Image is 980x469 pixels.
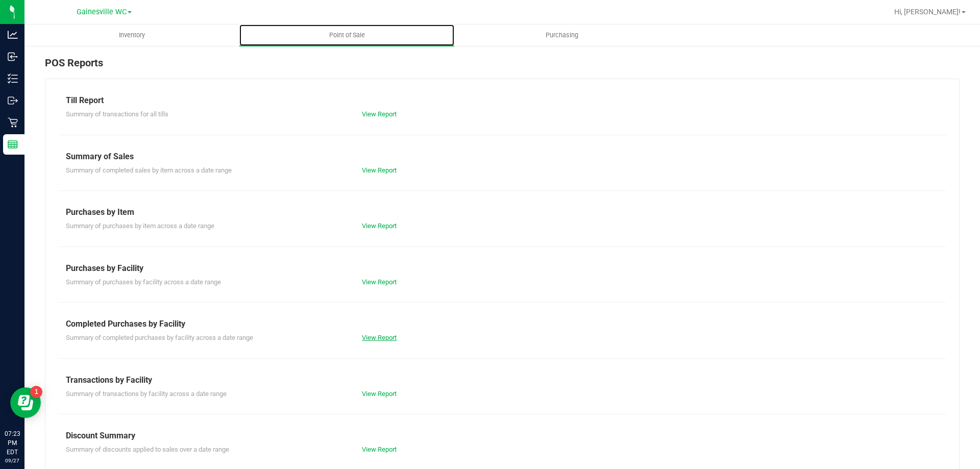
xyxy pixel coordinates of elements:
span: Summary of discounts applied to sales over a date range [66,446,229,453]
inline-svg: Retail [8,117,18,128]
a: Purchasing [454,24,669,46]
span: Gainesville WC [77,8,127,16]
inline-svg: Analytics [8,30,18,40]
span: Purchasing [532,31,592,40]
inline-svg: Reports [8,139,18,150]
span: Point of Sale [315,31,379,40]
p: 09/27 [5,457,20,464]
inline-svg: Inbound [8,52,18,62]
div: POS Reports [45,55,960,79]
span: Summary of transactions by facility across a date range [66,390,227,398]
a: View Report [362,334,397,341]
div: Till Report [66,94,939,107]
div: Purchases by Item [66,206,939,218]
a: View Report [362,222,397,230]
div: Summary of Sales [66,151,939,163]
a: View Report [362,110,397,118]
iframe: Resource center unread badge [30,386,42,398]
inline-svg: Inventory [8,73,18,84]
inline-svg: Outbound [8,95,18,106]
span: Summary of completed sales by item across a date range [66,166,232,174]
a: Inventory [24,24,239,46]
a: View Report [362,446,397,453]
a: View Report [362,166,397,174]
div: Discount Summary [66,430,939,442]
div: Purchases by Facility [66,262,939,275]
span: Summary of purchases by item across a date range [66,222,214,230]
span: Summary of purchases by facility across a date range [66,278,221,286]
p: 07:23 PM EDT [5,429,20,457]
span: Hi, [PERSON_NAME]! [894,8,961,16]
div: Transactions by Facility [66,374,939,386]
a: View Report [362,390,397,398]
a: View Report [362,278,397,286]
span: Summary of transactions for all tills [66,110,168,118]
span: Inventory [105,31,159,40]
a: Point of Sale [239,24,454,46]
div: Completed Purchases by Facility [66,318,939,330]
iframe: Resource center [10,387,41,418]
span: Summary of completed purchases by facility across a date range [66,334,253,341]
